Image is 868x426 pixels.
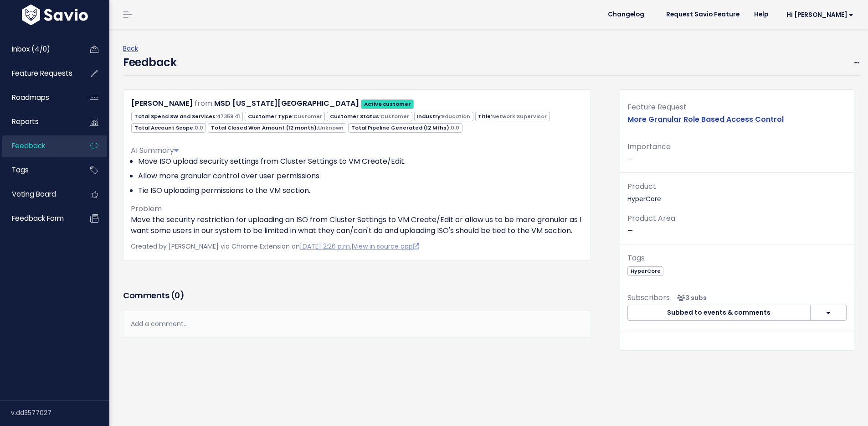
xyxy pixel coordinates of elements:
[2,111,76,132] a: Reports
[627,213,675,223] span: Product Area
[123,44,138,53] a: Back
[776,8,861,22] a: Hi [PERSON_NAME]
[20,5,90,25] img: logo-white.9d6f32f41409.svg
[627,102,687,112] span: Feature Request
[217,113,240,120] span: 47359.41
[12,44,50,54] span: Inbox (4/0)
[318,124,344,131] span: Unknown
[627,253,645,263] span: Tags
[2,208,76,229] a: Feedback form
[2,39,76,60] a: Inbox (4/0)
[627,305,811,321] button: Subbed to events & comments
[12,93,49,102] span: Roadmaps
[175,290,180,301] span: 0
[214,98,359,109] a: MSD [US_STATE][GEOGRAPHIC_DATA]
[451,124,459,131] span: 0.0
[348,123,462,133] span: Total Pipeline Generated (12 Mths):
[627,141,671,152] span: Importance
[627,140,847,165] p: —
[138,156,583,167] li: Move ISO upload security settings from Cluster Settings to VM Create/Edit.
[659,8,747,21] a: Request Savio Feature
[627,266,663,276] span: HyperCore
[327,112,412,121] span: Customer Status:
[138,171,583,182] li: Allow more granular control over user permissions.
[2,135,76,156] a: Feedback
[608,11,644,18] span: Changelog
[414,112,473,121] span: Industry:
[627,266,663,275] a: HyperCore
[138,185,583,196] li: Tie ISO uploading permissions to the VM section.
[353,242,419,251] a: View in source app
[747,8,776,21] a: Help
[131,203,162,214] span: Problem
[131,242,419,251] span: Created by [PERSON_NAME] via Chrome Extension on |
[12,165,29,175] span: Tags
[627,180,847,205] p: HyperCore
[364,100,411,108] strong: Active customer
[293,113,322,120] span: Customer
[131,214,583,236] p: Move the security restriction for uploading an ISO from Cluster Settings to VM Create/Edit or all...
[786,11,853,18] span: Hi [PERSON_NAME]
[131,145,179,156] span: AI Summary
[12,141,45,151] span: Feedback
[673,293,707,302] span: <p><strong>Subscribers</strong><br><br> - Kyle Mellander<br> - Danielle Herbert<br> - Tim Laplant...
[627,212,847,237] p: —
[195,98,212,109] span: from
[2,63,76,84] a: Feature Requests
[627,114,784,125] a: More Granular Role Based Access Control
[380,113,409,120] span: Customer
[131,123,206,133] span: Total Account Scope:
[131,112,243,121] span: Total Spend SW and Services:
[12,68,72,78] span: Feature Requests
[627,181,656,192] span: Product
[475,112,550,121] span: Title:
[2,184,76,205] a: Voting Board
[11,401,109,425] div: v.dd3577027
[195,124,203,131] span: 0.0
[123,311,591,338] div: Add a comment...
[131,98,193,109] a: [PERSON_NAME]
[123,54,176,71] h4: Feedback
[2,87,76,108] a: Roadmaps
[12,189,56,199] span: Voting Board
[300,242,351,251] a: [DATE] 2:26 p.m.
[442,113,470,120] span: Education
[627,292,670,303] span: Subscribers
[12,117,39,126] span: Reports
[12,213,64,223] span: Feedback form
[492,113,547,120] span: Network Supervisor
[245,112,325,121] span: Customer Type:
[208,123,346,133] span: Total Closed Won Amount (12 month):
[123,289,591,302] h3: Comments ( )
[2,160,76,181] a: Tags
